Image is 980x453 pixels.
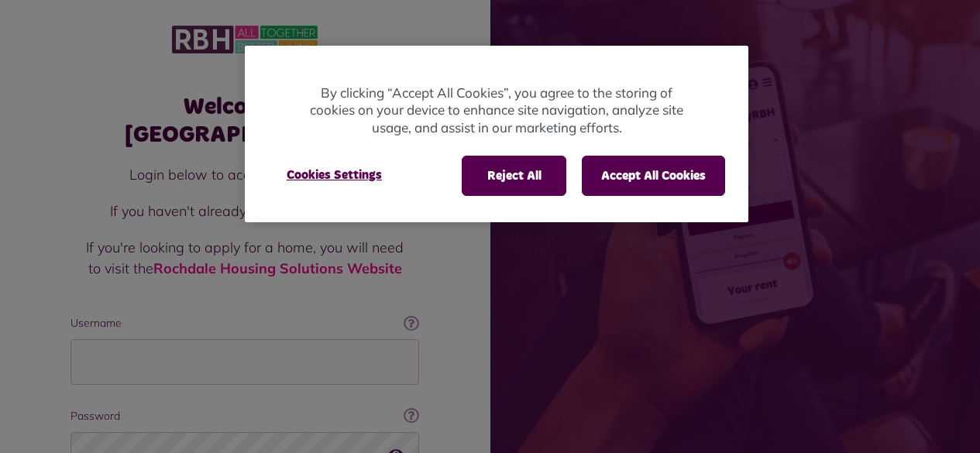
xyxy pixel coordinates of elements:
[245,46,748,223] div: Cookie banner
[582,156,725,196] button: Accept All Cookies
[268,156,401,194] button: Cookies Settings
[462,156,566,196] button: Reject All
[307,84,686,137] p: By clicking “Accept All Cookies”, you agree to the storing of cookies on your device to enhance s...
[245,46,748,223] div: Privacy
